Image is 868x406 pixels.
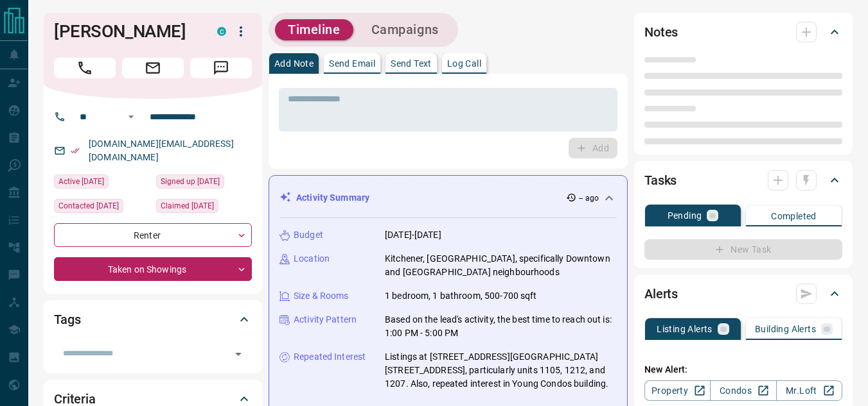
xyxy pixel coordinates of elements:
[385,228,441,242] p: [DATE]-[DATE]
[190,58,252,78] span: Message
[644,22,678,42] h2: Notes
[156,199,252,217] div: Tue May 27 2025
[296,191,369,205] p: Activity Summary
[54,174,150,192] div: Wed Aug 06 2025
[294,350,366,364] p: Repeated Interest
[294,313,357,326] p: Activity Pattern
[644,380,711,401] a: Property
[275,19,353,40] button: Timeline
[54,309,80,330] h2: Tags
[294,252,330,266] p: Location
[644,363,842,376] p: New Alert:
[58,199,119,212] span: Contacted [DATE]
[161,199,214,212] span: Claimed [DATE]
[668,211,702,220] p: Pending
[294,228,323,242] p: Budget
[644,170,677,190] h2: Tasks
[294,289,349,303] p: Size & Rooms
[385,313,617,340] p: Based on the lead's activity, the best time to reach out is: 1:00 PM - 5:00 PM
[391,59,432,68] p: Send Text
[359,19,452,40] button: Campaigns
[776,380,842,401] a: Mr.Loft
[274,59,314,68] p: Add Note
[755,325,816,334] p: Building Alerts
[229,345,247,363] button: Open
[644,278,842,309] div: Alerts
[385,252,617,279] p: Kitchener, [GEOGRAPHIC_DATA], specifically Downtown and [GEOGRAPHIC_DATA] neighbourhoods
[447,59,481,68] p: Log Call
[156,174,252,192] div: Wed May 14 2025
[54,21,198,42] h1: [PERSON_NAME]
[657,325,713,334] p: Listing Alerts
[54,58,116,78] span: Call
[54,199,150,217] div: Sun Aug 10 2025
[710,380,776,401] a: Condos
[279,186,617,210] div: Activity Summary-- ago
[54,304,252,335] div: Tags
[329,59,375,68] p: Send Email
[385,289,537,303] p: 1 bedroom, 1 bathroom, 500-700 sqft
[89,139,234,162] a: [DOMAIN_NAME][EMAIL_ADDRESS][DOMAIN_NAME]
[644,283,678,304] h2: Alerts
[644,165,842,196] div: Tasks
[71,146,80,155] svg: Email Verified
[58,175,104,188] span: Active [DATE]
[217,27,226,36] div: condos.ca
[161,175,220,188] span: Signed up [DATE]
[54,257,252,281] div: Taken on Showings
[123,109,139,124] button: Open
[771,212,817,221] p: Completed
[579,192,599,204] p: -- ago
[385,350,617,391] p: Listings at [STREET_ADDRESS][GEOGRAPHIC_DATA][STREET_ADDRESS], particularly units 1105, 1212, and...
[122,58,184,78] span: Email
[644,17,842,47] div: Notes
[54,223,252,247] div: Renter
